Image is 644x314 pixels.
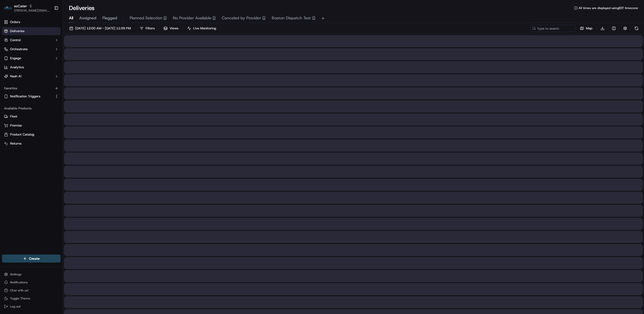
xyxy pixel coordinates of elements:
[222,15,261,21] span: Canceled by Provider
[4,132,59,137] a: Product Catalog
[173,15,211,21] span: No Provider Available
[2,140,61,148] button: Returns
[4,7,12,10] img: ezCater
[2,36,61,44] button: Control
[2,54,61,62] button: Engage
[2,104,61,112] div: Available Products
[170,26,178,31] span: Views
[586,26,592,31] span: Map
[193,26,216,31] span: Live Monitoring
[10,304,20,308] span: Log out
[2,45,61,53] button: Orchestrate
[10,47,28,51] span: Orchestrate
[10,74,21,79] span: Nash AI
[79,15,96,21] span: Assigned
[69,15,73,21] span: All
[10,141,21,146] span: Returns
[146,26,155,31] span: Filters
[2,255,61,263] button: Create
[185,25,218,32] button: Live Monitoring
[4,94,53,99] a: Notification Triggers
[14,4,27,9] button: ezCater
[14,9,50,13] button: [PERSON_NAME][EMAIL_ADDRESS][DOMAIN_NAME]
[2,131,61,139] button: Product Catalog
[130,15,162,21] span: Planned Selection
[2,18,61,26] a: Orders
[2,27,61,35] a: Deliveries
[69,4,95,12] h1: Deliveries
[161,25,181,32] button: Views
[10,114,17,119] span: Fleet
[2,2,52,14] button: ezCaterezCater[PERSON_NAME][EMAIL_ADDRESS][DOMAIN_NAME]
[10,296,30,300] span: Toggle Theme
[2,84,61,92] div: Favorites
[10,288,28,292] span: Chat with us!
[4,114,59,119] a: Fleet
[10,123,22,128] span: Promise
[2,287,61,294] button: Chat with us!
[75,26,131,31] span: [DATE] 12:00 AM - [DATE] 11:59 PM
[10,94,40,99] span: Notification Triggers
[102,15,117,21] span: Flagged
[10,272,21,276] span: Settings
[10,56,21,60] span: Engage
[272,15,311,21] span: Boston Dispatch Test
[10,132,34,137] span: Product Catalog
[579,6,638,10] span: All times are displayed using EDT timezone
[67,25,133,32] button: [DATE] 12:00 AM - [DATE] 11:59 PM
[2,279,61,286] button: Notifications
[10,20,20,24] span: Orders
[10,29,24,33] span: Deliveries
[10,65,24,70] span: Analytics
[578,25,595,32] button: Map
[2,295,61,302] button: Toggle Theme
[4,141,59,146] a: Returns
[2,121,61,130] button: Promise
[10,38,21,42] span: Control
[4,123,59,128] a: Promise
[2,271,61,278] button: Settings
[2,112,61,120] button: Fleet
[137,25,157,32] button: Filters
[2,303,61,310] button: Log out
[10,280,28,284] span: Notifications
[2,72,61,80] button: Nash AI
[633,25,640,32] button: Refresh
[2,92,61,100] button: Notification Triggers
[29,256,40,261] span: Create
[2,63,61,71] a: Analytics
[530,25,576,32] input: Type to search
